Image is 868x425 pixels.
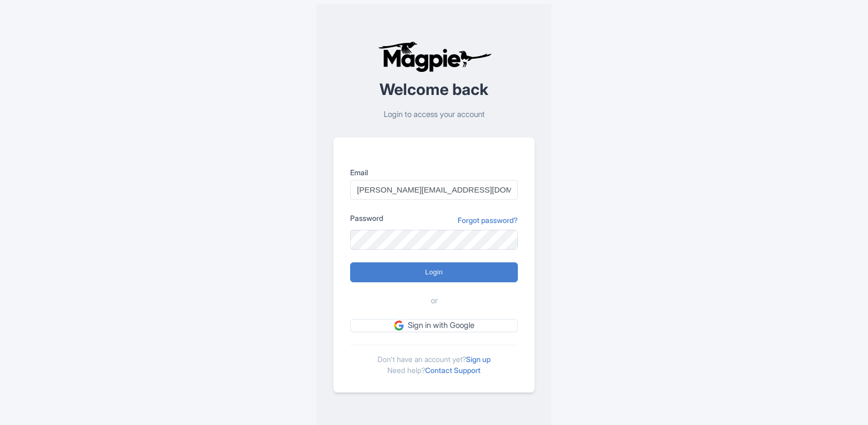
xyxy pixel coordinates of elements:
p: Login to access your account [333,109,535,121]
a: Contact Support [425,366,481,375]
div: Don't have an account yet? Need help? [350,345,518,376]
img: google.svg [394,321,404,330]
img: logo-ab69f6fb50320c5b225c76a69d11143b.png [375,41,493,72]
input: Login [350,262,518,282]
h2: Welcome back [333,81,535,98]
a: Forgot password? [458,215,518,226]
label: Email [350,167,518,178]
a: Sign in with Google [350,319,518,332]
input: you@example.com [350,180,518,200]
span: or [431,295,438,307]
label: Password [350,212,383,224]
a: Sign up [466,355,491,364]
